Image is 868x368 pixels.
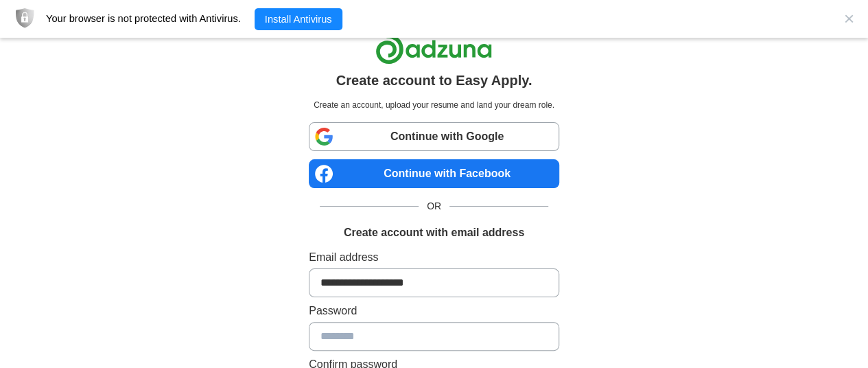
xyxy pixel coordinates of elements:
[309,249,559,266] label: Email address
[309,303,559,319] label: Password
[419,199,449,214] span: OR
[309,159,559,188] a: Continue with Facebook
[312,99,556,111] p: Create an account, upload your resume and land your dream role.
[336,70,532,91] h1: Create account to Easy Apply.
[309,122,559,151] a: Continue with Google
[344,225,524,241] h1: Create account with email address
[375,34,492,65] img: Adzuna logo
